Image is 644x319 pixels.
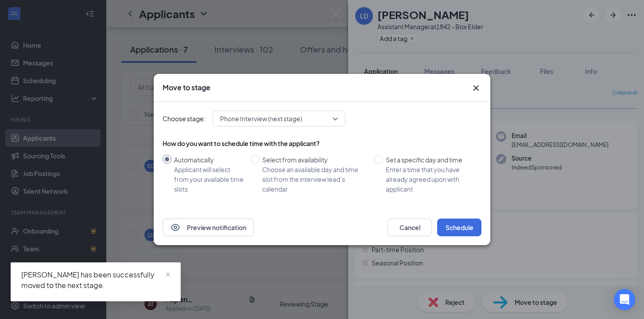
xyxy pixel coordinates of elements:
[170,222,181,233] svg: Eye
[220,112,302,125] span: Phone Interview (next stage)
[163,219,254,236] button: EyePreview notification
[614,289,635,310] div: Open Intercom Messenger
[386,165,474,194] div: Enter a time that you have already agreed upon with applicant
[386,155,474,165] div: Set a specific day and time
[437,219,481,236] button: Schedule
[388,219,432,236] button: Cancel
[262,155,367,165] div: Select from availability
[163,83,210,92] h3: Move to stage
[21,269,170,291] div: [PERSON_NAME] has been successfully moved to the next stage.
[471,83,481,93] button: Close
[165,272,171,278] span: close
[471,83,481,93] svg: Cross
[174,165,244,194] div: Applicant will select from your available time slots
[262,165,367,194] div: Choose an available day and time slot from the interview lead’s calendar
[163,139,481,148] div: How do you want to schedule time with the applicant?
[163,114,206,123] span: Choose stage:
[174,155,244,165] div: Automatically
